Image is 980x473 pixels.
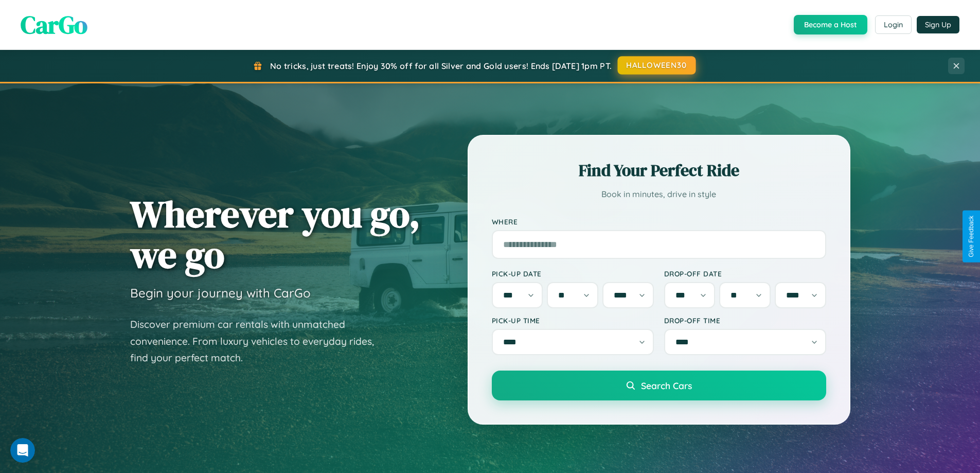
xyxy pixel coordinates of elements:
[875,15,912,34] button: Login
[917,16,959,33] button: Sign Up
[618,56,696,75] button: HALLOWEEN30
[794,15,867,34] button: Become a Host
[664,269,826,278] label: Drop-off Date
[130,194,420,275] h1: Wherever you go, we go
[492,371,826,400] button: Search Cars
[492,217,826,226] label: Where
[10,438,35,463] iframe: Intercom live chat
[492,187,826,202] p: Book in minutes, drive in style
[492,269,654,278] label: Pick-up Date
[21,8,87,42] span: CarGo
[492,316,654,325] label: Pick-up Time
[664,316,826,325] label: Drop-off Time
[130,285,311,301] h3: Begin your journey with CarGo
[641,380,692,391] span: Search Cars
[492,159,826,182] h2: Find Your Perfect Ride
[270,61,612,71] span: No tricks, just treats! Enjoy 30% off for all Silver and Gold users! Ends [DATE] 1pm PT.
[968,216,975,257] div: Give Feedback
[130,316,387,366] p: Discover premium car rentals with unmatched convenience. From luxury vehicles to everyday rides, ...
